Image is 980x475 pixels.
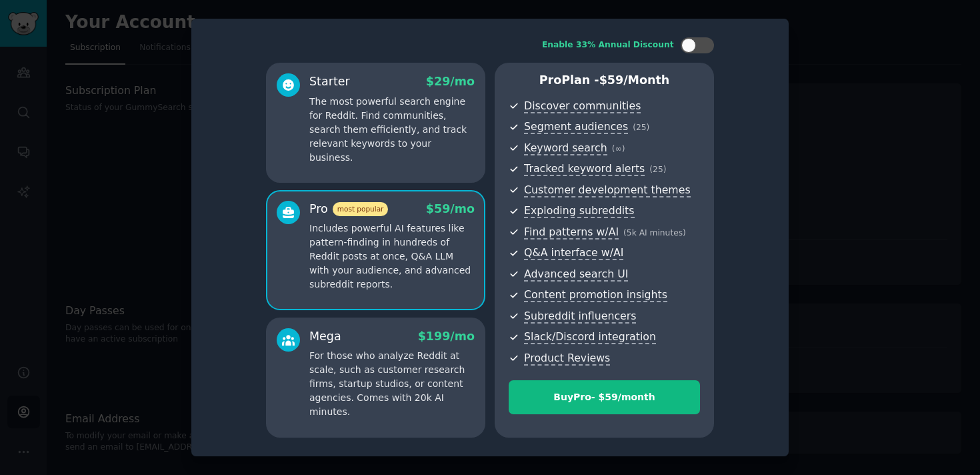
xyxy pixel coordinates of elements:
div: Pro [309,201,388,217]
button: BuyPro- $59/month [509,380,700,414]
span: Segment audiences [524,120,628,134]
span: Discover communities [524,99,641,113]
div: Starter [309,73,350,90]
span: ( 25 ) [633,123,649,132]
span: Tracked keyword alerts [524,162,645,176]
div: Enable 33% Annual Discount [542,39,674,51]
div: Buy Pro - $ 59 /month [509,390,699,404]
span: Q&A interface w/AI [524,246,623,260]
span: Product Reviews [524,352,610,366]
span: $ 59 /mo [426,202,475,215]
p: For those who analyze Reddit at scale, such as customer research firms, startup studios, or conte... [309,349,475,419]
p: The most powerful search engine for Reddit. Find communities, search them efficiently, and track ... [309,95,475,165]
span: Content promotion insights [524,288,667,302]
span: $ 29 /mo [426,75,475,88]
span: Subreddit influencers [524,310,636,324]
span: Advanced search UI [524,268,628,282]
span: ( ∞ ) [612,144,625,153]
span: $ 199 /mo [418,330,475,343]
span: ( 5k AI minutes ) [623,228,686,238]
span: Find patterns w/AI [524,225,619,240]
span: Customer development themes [524,183,691,197]
span: Exploding subreddits [524,204,634,218]
p: Includes powerful AI features like pattern-finding in hundreds of Reddit posts at once, Q&A LLM w... [309,221,475,292]
span: $ 59 /month [599,73,670,87]
span: most popular [333,202,389,216]
span: ( 25 ) [649,165,666,174]
span: Keyword search [524,141,607,155]
span: Slack/Discord integration [524,330,656,344]
div: Mega [309,328,341,345]
p: Pro Plan - [509,72,700,89]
